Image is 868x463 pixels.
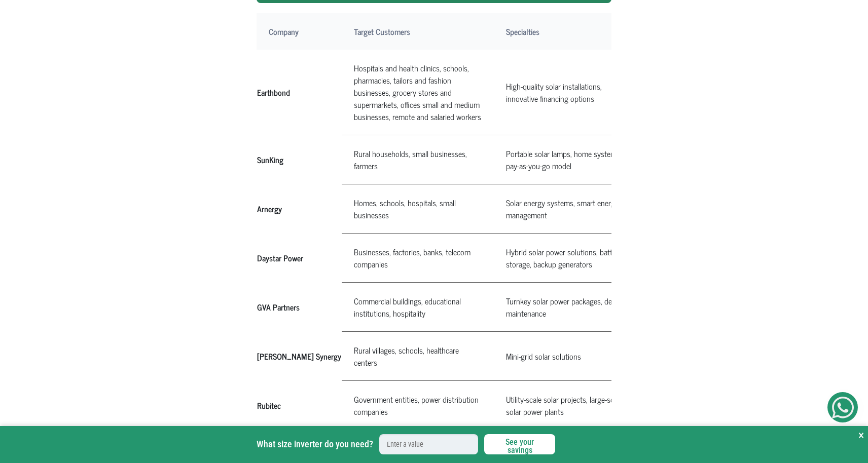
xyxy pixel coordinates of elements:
[342,135,494,184] td: Rural households, small businesses, farmers
[257,135,342,184] th: SunKing
[494,13,646,50] th: Specialties
[494,50,646,135] td: High-quality solar installations, innovative financing options
[858,426,864,444] button: Close Sticky CTA
[494,135,646,184] td: Portable solar lamps, home systems, pay-as-you-go model
[257,13,342,50] th: Company
[257,331,342,380] th: [PERSON_NAME] Synergy
[342,50,494,135] td: Hospitals and health clinics, schools, pharmacies, tailors and fashion businesses, grocery stores...
[257,50,342,135] th: Earthbond
[342,331,494,380] td: Rural villages, schools, healthcare centers
[257,380,342,430] th: Rubitec
[494,282,646,331] td: Turnkey solar power packages, design to maintenance
[494,184,646,233] td: Solar energy systems, smart energy management
[342,184,494,233] td: Homes, schools, hospitals, small businesses
[342,282,494,331] td: Commercial buildings, educational institutions, hospitality
[832,397,854,418] img: Get Started On Earthbond Via Whatsapp
[257,282,342,331] th: GVA Partners
[342,380,494,430] td: Government entities, power distribution companies
[257,233,342,282] th: Daystar Power
[342,13,494,50] th: Target Customers
[342,233,494,282] td: Businesses, factories, banks, telecom companies
[494,233,646,282] td: Hybrid solar power solutions, battery storage, backup generators
[379,434,478,454] input: Enter a value
[257,184,342,233] th: Arnergy
[494,331,646,380] td: Mini-grid solar solutions
[484,434,555,454] button: See your savings
[257,438,373,450] label: What size inverter do you need?
[494,380,646,430] td: Utility-scale solar projects, large-scale solar power plants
